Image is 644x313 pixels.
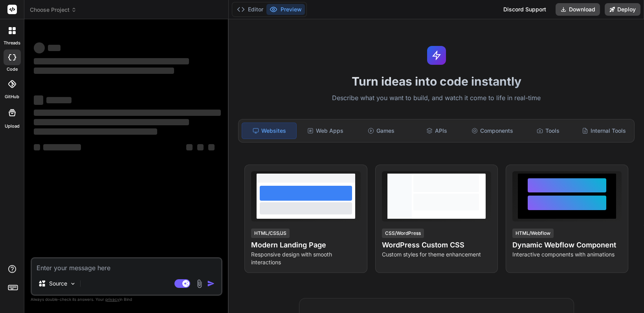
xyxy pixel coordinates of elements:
[242,123,297,139] div: Websites
[34,68,174,74] span: ‌
[34,110,221,116] span: ‌
[512,240,622,251] h4: Dynamic Webflow Component
[512,251,622,258] p: Interactive components with animations
[195,279,204,288] img: attachment
[605,3,640,16] button: Deploy
[233,74,639,88] h1: Turn ideas into code instantly
[354,123,408,139] div: Games
[382,229,424,238] div: CSS/WordPress
[4,40,20,46] label: threads
[5,93,19,100] label: GitHub
[577,123,631,139] div: Internal Tools
[49,280,67,287] p: Source
[105,297,119,302] span: privacy
[30,6,77,14] span: Choose Project
[34,128,157,135] span: ‌
[251,251,360,266] p: Responsive design with smooth interactions
[34,119,189,125] span: ‌
[233,93,639,103] p: Describe what you want to build, and watch it come to life in real-time
[382,251,491,258] p: Custom styles for theme enhancement
[466,123,520,139] div: Components
[34,42,45,53] span: ‌
[234,4,266,15] button: Editor
[34,95,43,105] span: ‌
[43,144,81,150] span: ‌
[34,144,40,150] span: ‌
[186,144,193,150] span: ‌
[31,296,222,303] p: Always double-check its answers. Your in Bind
[46,97,72,103] span: ‌
[521,123,575,139] div: Tools
[207,280,215,287] img: icon
[266,4,305,15] button: Preview
[251,240,360,251] h4: Modern Landing Page
[251,229,290,238] div: HTML/CSS/JS
[556,3,600,16] button: Download
[512,229,554,238] div: HTML/Webflow
[410,123,464,139] div: APIs
[34,58,189,64] span: ‌
[197,144,204,150] span: ‌
[5,123,20,130] label: Upload
[298,123,352,139] div: Web Apps
[48,45,61,51] span: ‌
[208,144,215,150] span: ‌
[382,240,491,251] h4: WordPress Custom CSS
[70,280,76,287] img: Pick Models
[7,66,18,73] label: code
[499,3,551,16] div: Discord Support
